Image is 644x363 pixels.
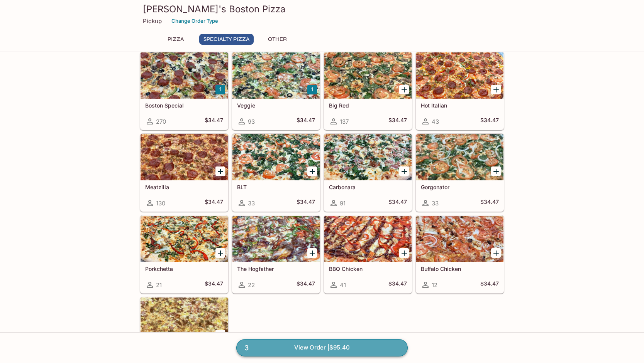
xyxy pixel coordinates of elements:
[205,280,223,289] h5: $34.47
[388,117,407,126] h5: $34.47
[416,52,504,130] a: Hot Italian43$34.47
[232,134,320,180] div: BLT
[232,52,320,99] div: Veggie
[232,215,320,293] a: The Hogfather22$34.47
[205,198,223,208] h5: $34.47
[141,297,228,344] div: The Hawaiian
[388,198,407,208] h5: $34.47
[232,52,320,130] a: Veggie93$34.47
[324,216,412,262] div: BBQ Chicken
[240,343,253,353] span: 3
[329,266,407,272] h5: BBQ Chicken
[232,216,320,262] div: The Hogfather
[215,85,225,94] button: Add Boston Special
[307,248,317,258] button: Add The Hogfather
[340,200,346,207] span: 91
[156,118,166,125] span: 270
[416,216,503,262] div: Buffalo Chicken
[432,200,439,207] span: 33
[324,134,412,180] div: Carbonara
[248,118,255,125] span: 93
[480,117,499,126] h5: $34.47
[145,266,223,272] h5: Porkchetta
[205,117,223,126] h5: $34.47
[399,248,409,258] button: Add BBQ Chicken
[145,102,223,109] h5: Boston Special
[340,118,349,125] span: 137
[141,134,228,180] div: Meatzilla
[140,215,228,293] a: Porkchetta21$34.47
[421,266,499,272] h5: Buffalo Chicken
[307,166,317,176] button: Add BLT
[236,339,408,356] a: 3View Order |$95.40
[324,134,412,212] a: Carbonara91$34.47
[168,15,222,27] button: Change Order Type
[416,215,504,293] a: Buffalo Chicken12$34.47
[421,184,499,190] h5: Gorgonator
[297,280,315,289] h5: $34.47
[340,281,346,289] span: 41
[248,200,255,207] span: 33
[237,266,315,272] h5: The Hogfather
[140,134,228,212] a: Meatzilla130$34.47
[141,216,228,262] div: Porkchetta
[421,102,499,109] h5: Hot Italian
[480,280,499,289] h5: $34.47
[324,52,412,130] a: Big Red137$34.47
[260,34,295,45] button: Other
[156,200,165,207] span: 130
[158,34,193,45] button: Pizza
[145,184,223,190] h5: Meatzilla
[199,34,254,45] button: Specialty Pizza
[143,3,501,15] h3: [PERSON_NAME]'s Boston Pizza
[329,184,407,190] h5: Carbonara
[297,198,315,208] h5: $34.47
[297,117,315,126] h5: $34.47
[143,17,162,25] p: Pickup
[416,52,503,99] div: Hot Italian
[232,134,320,212] a: BLT33$34.47
[416,134,504,212] a: Gorgonator33$34.47
[432,281,437,289] span: 12
[399,85,409,94] button: Add Big Red
[329,102,407,109] h5: Big Red
[141,52,228,99] div: Boston Special
[237,184,315,190] h5: BLT
[388,280,407,289] h5: $34.47
[491,166,501,176] button: Add Gorgonator
[140,52,228,130] a: Boston Special270$34.47
[156,281,162,289] span: 21
[248,281,255,289] span: 22
[324,215,412,293] a: BBQ Chicken41$34.47
[215,166,225,176] button: Add Meatzilla
[215,330,225,339] button: Add The Hawaiian
[215,248,225,258] button: Add Porkchetta
[491,85,501,94] button: Add Hot Italian
[324,52,412,99] div: Big Red
[432,118,439,125] span: 43
[399,166,409,176] button: Add Carbonara
[480,198,499,208] h5: $34.47
[307,85,317,94] button: Add Veggie
[237,102,315,109] h5: Veggie
[491,248,501,258] button: Add Buffalo Chicken
[416,134,503,180] div: Gorgonator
